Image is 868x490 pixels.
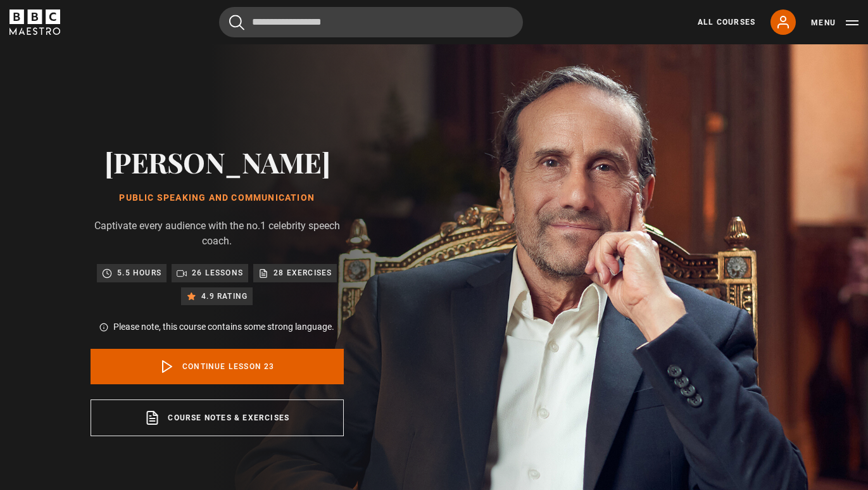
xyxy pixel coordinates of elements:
[91,193,344,203] h1: Public Speaking and Communication
[811,16,859,29] button: Toggle navigation
[192,267,243,279] p: 26 lessons
[117,267,161,279] p: 5.5 hours
[113,320,334,334] p: Please note, this course contains some strong language.
[9,9,60,35] svg: BBC Maestro
[201,290,248,303] p: 4.9 rating
[91,218,344,249] p: Captivate every audience with the no.1 celebrity speech coach.
[274,267,332,279] p: 28 exercises
[91,146,344,178] h2: [PERSON_NAME]
[91,349,344,384] a: Continue lesson 23
[698,16,755,28] a: All Courses
[219,7,523,37] input: Search
[91,399,344,436] a: Course notes & exercises
[229,15,244,30] button: Submit the search query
